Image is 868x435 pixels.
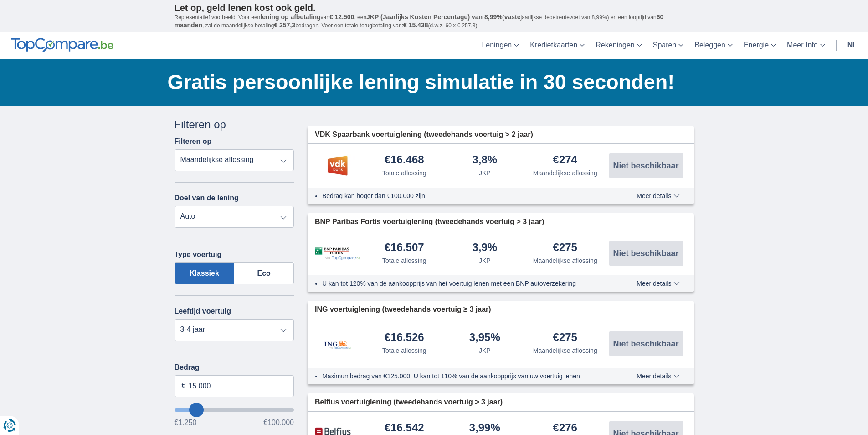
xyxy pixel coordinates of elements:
[472,154,497,167] div: 3,8%
[315,130,533,140] span: VDK Spaarbank voertuiglening (tweedehands voertuig > 2 jaar)
[553,332,577,344] div: €275
[590,32,647,59] a: Rekeningen
[329,13,354,21] span: € 12.500
[533,168,597,178] div: Maandelijkse aflossing
[382,168,426,178] div: Totale aflossing
[533,346,597,355] div: Maandelijkse aflossing
[553,242,577,254] div: €275
[11,38,113,52] img: TopCompare
[315,217,544,227] span: BNP Paribas Fortis voertuiglening (tweedehands voertuig > 3 jaar)
[175,117,294,132] div: Filteren op
[175,262,235,284] label: Klassiek
[524,32,590,59] a: Kredietkaarten
[469,422,500,435] div: 3,99%
[609,331,683,356] button: Niet beschikbaar
[322,279,603,288] li: U kan tot 120% van de aankoopprijs van het voertuig lenen met een BNP autoverzekering
[479,168,491,178] div: JKP
[476,32,524,59] a: Leningen
[613,162,678,170] span: Niet beschikbaar
[175,137,212,146] label: Filteren op
[260,13,320,21] span: lening op afbetaling
[234,262,294,284] label: Eco
[553,422,577,435] div: €276
[504,13,521,21] span: vaste
[385,332,424,344] div: €16.526
[168,68,694,96] h1: Gratis persoonlijke lening simulatie in 30 seconden!
[637,193,679,199] span: Meer details
[842,32,863,59] a: nl
[781,32,831,59] a: Meer Info
[175,419,197,426] span: €1.250
[315,304,491,315] span: ING voertuiglening (tweedehands voertuig ≥ 3 jaar)
[175,13,694,30] p: Representatief voorbeeld: Voor een van , een ( jaarlijkse debetrentevoet van 8,99%) en een loopti...
[647,32,689,59] a: Sparen
[738,32,781,59] a: Energie
[613,340,678,348] span: Niet beschikbaar
[182,381,186,391] span: €
[366,13,503,21] span: JKP (Jaarlijks Kosten Percentage) van 8,99%
[175,307,231,315] label: Leeftijd voertuig
[385,154,424,167] div: €16.468
[553,154,577,167] div: €274
[479,256,491,265] div: JKP
[609,241,683,266] button: Niet beschikbaar
[322,191,603,200] li: Bedrag kan hoger dan €100.000 zijn
[385,422,424,435] div: €16.542
[630,280,686,287] button: Meer details
[637,280,679,287] span: Meer details
[274,21,295,29] span: € 257,3
[630,192,686,199] button: Meer details
[609,153,683,178] button: Niet beschikbaar
[382,346,426,355] div: Totale aflossing
[315,397,503,408] span: Belfius voertuiglening (tweedehands voertuig > 3 jaar)
[637,373,679,379] span: Meer details
[175,363,294,372] label: Bedrag
[315,154,360,177] img: product.pl.alt VDK bank
[403,21,428,29] span: € 15.438
[469,332,500,344] div: 3,95%
[472,242,497,254] div: 3,9%
[613,249,678,257] span: Niet beschikbaar
[630,372,686,380] button: Meer details
[175,2,694,13] p: Let op, geld lenen kost ook geld.
[689,32,738,59] a: Beleggen
[315,247,360,260] img: product.pl.alt BNP Paribas Fortis
[382,256,426,265] div: Totale aflossing
[479,346,491,355] div: JKP
[175,13,664,29] span: 60 maanden
[175,408,294,412] input: wantToBorrow
[175,251,222,259] label: Type voertuig
[263,419,294,426] span: €100.000
[322,372,603,381] li: Maximumbedrag van €125.000; U kan tot 110% van de aankoopprijs van uw voertuig lenen
[175,194,239,202] label: Doel van de lening
[315,328,360,359] img: product.pl.alt ING
[533,256,597,265] div: Maandelijkse aflossing
[385,242,424,254] div: €16.507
